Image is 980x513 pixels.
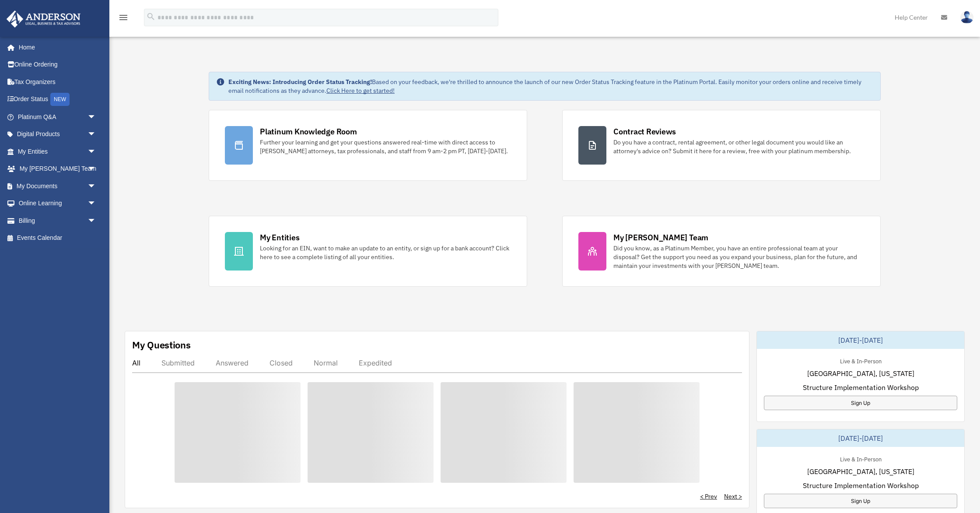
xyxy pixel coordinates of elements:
[118,15,129,23] a: menu
[803,480,919,491] span: Structure Implementation Workshop
[132,338,191,351] div: My Questions
[613,232,708,243] div: My [PERSON_NAME] Team
[960,11,973,24] img: User Pic
[87,177,105,195] span: arrow_drop_down
[700,492,717,501] a: < Prev
[757,429,964,447] div: [DATE]-[DATE]
[613,138,864,155] div: Do you have a contract, rental agreement, or other legal document you would like an attorney's ad...
[146,12,156,21] i: search
[87,195,105,213] span: arrow_drop_down
[6,39,105,56] a: Home
[764,494,957,508] a: Sign Up
[118,12,129,23] i: menu
[562,216,881,287] a: My [PERSON_NAME] Team Did you know, as a Platinum Member, you have an entire professional team at...
[6,73,109,91] a: Tax Organizers
[6,126,109,143] a: Digital Productsarrow_drop_down
[803,382,919,393] span: Structure Implementation Workshop
[87,143,105,161] span: arrow_drop_down
[764,396,957,410] a: Sign Up
[6,177,109,195] a: My Documentsarrow_drop_down
[314,358,338,367] div: Normal
[216,358,248,367] div: Answered
[6,229,109,247] a: Events Calendar
[613,126,676,137] div: Contract Reviews
[833,454,889,463] div: Live & In-Person
[562,110,881,181] a: Contract Reviews Do you have a contract, rental agreement, or other legal document you would like...
[228,78,372,86] strong: Exciting News: Introducing Order Status Tracking!
[6,91,109,109] a: Order StatusNEW
[6,160,109,178] a: My [PERSON_NAME] Teamarrow_drop_down
[209,110,527,181] a: Platinum Knowledge Room Further your learning and get your questions answered real-time with dire...
[209,216,527,287] a: My Entities Looking for an EIN, want to make an update to an entity, or sign up for a bank accoun...
[724,492,742,501] a: Next >
[228,77,873,95] div: Based on your feedback, we're thrilled to announce the launch of our new Order Status Tracking fe...
[50,93,70,106] div: NEW
[87,108,105,126] span: arrow_drop_down
[359,358,392,367] div: Expedited
[807,466,914,477] span: [GEOGRAPHIC_DATA], [US_STATE]
[833,356,889,365] div: Live & In-Person
[260,244,511,261] div: Looking for an EIN, want to make an update to an entity, or sign up for a bank account? Click her...
[87,126,105,144] span: arrow_drop_down
[613,244,864,270] div: Did you know, as a Platinum Member, you have an entire professional team at your disposal? Get th...
[757,331,964,349] div: [DATE]-[DATE]
[6,56,109,74] a: Online Ordering
[87,212,105,230] span: arrow_drop_down
[6,143,109,160] a: My Entitiesarrow_drop_down
[4,11,83,28] img: Anderson Advisors Platinum Portal
[260,138,511,155] div: Further your learning and get your questions answered real-time with direct access to [PERSON_NAM...
[132,358,140,367] div: All
[161,358,195,367] div: Submitted
[260,232,299,243] div: My Entities
[807,368,914,379] span: [GEOGRAPHIC_DATA], [US_STATE]
[326,87,395,95] a: Click Here to get started!
[87,160,105,178] span: arrow_drop_down
[260,126,357,137] div: Platinum Knowledge Room
[6,212,109,229] a: Billingarrow_drop_down
[269,358,293,367] div: Closed
[6,195,109,212] a: Online Learningarrow_drop_down
[6,108,109,126] a: Platinum Q&Aarrow_drop_down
